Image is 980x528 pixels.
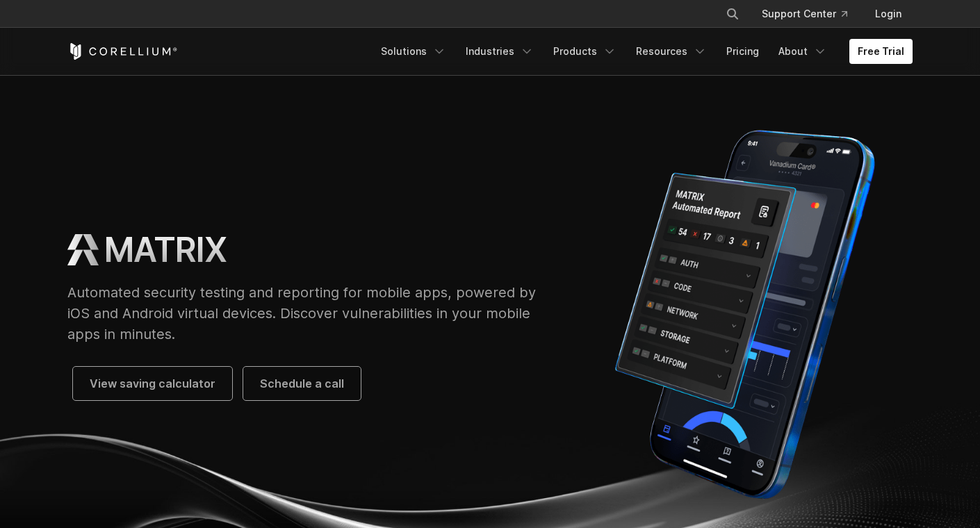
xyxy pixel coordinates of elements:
a: Industries [457,39,542,64]
a: Corellium Home [67,43,178,60]
img: MATRIX Logo [67,234,99,265]
a: Solutions [373,39,455,64]
a: Free Trial [849,39,913,64]
a: About [770,39,835,64]
span: Schedule a call [260,375,344,392]
button: Search [720,1,745,26]
div: Navigation Menu [709,1,913,26]
div: Navigation Menu [373,39,913,64]
img: Corellium MATRIX automated report on iPhone showing app vulnerability test results across securit... [577,119,913,509]
a: Support Center [751,1,858,26]
a: Products [545,39,625,64]
a: Resources [628,39,715,64]
a: Login [864,1,913,26]
a: Pricing [718,39,767,64]
h1: MATRIX [104,229,227,271]
a: View saving calculator [73,367,232,400]
a: Schedule a call [243,367,361,400]
span: View saving calculator [90,375,215,392]
p: Automated security testing and reporting for mobile apps, powered by iOS and Android virtual devi... [67,282,549,345]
